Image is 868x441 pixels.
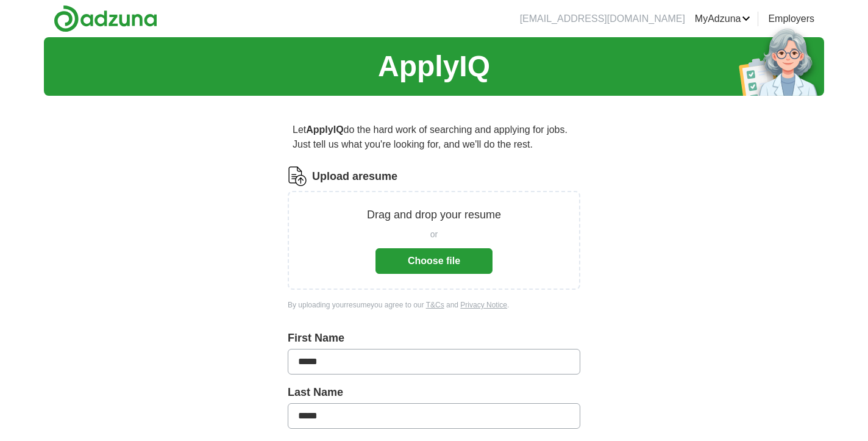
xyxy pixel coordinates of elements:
[520,12,685,26] li: [EMAIL_ADDRESS][DOMAIN_NAME]
[288,118,580,157] p: Let do the hard work of searching and applying for jobs. Just tell us what you're looking for, an...
[54,5,157,32] img: Adzuna logo
[288,167,307,186] img: CV Icon
[426,301,444,309] a: T&Cs
[695,12,751,26] a: MyAdzuna
[430,228,438,241] span: or
[460,301,507,309] a: Privacy Notice
[288,330,580,346] label: First Name
[367,207,501,223] p: Drag and drop your resume
[306,124,343,135] strong: ApplyIQ
[312,168,397,185] label: Upload a resume
[768,12,814,26] a: Employers
[288,384,580,401] label: Last Name
[375,248,493,274] button: Choose file
[378,45,490,88] h1: ApplyIQ
[288,299,580,310] div: By uploading your resume you agree to our and .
